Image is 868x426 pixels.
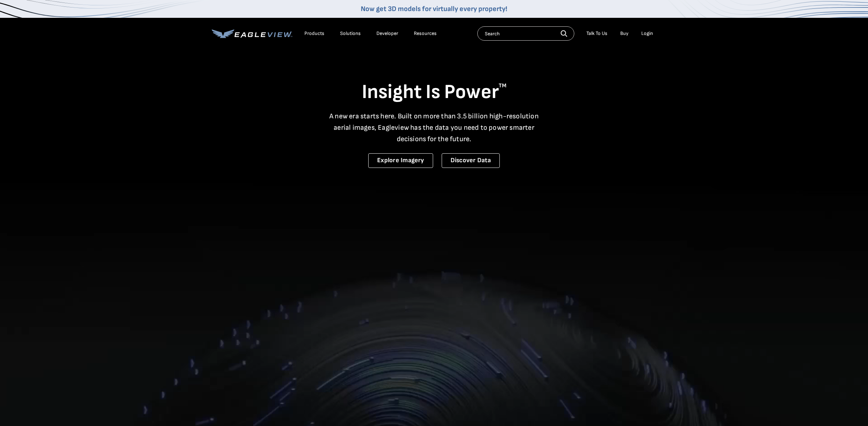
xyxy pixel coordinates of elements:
[477,26,574,41] input: Search
[325,111,543,145] p: A new era starts here. Built on more than 3.5 billion high-resolution aerial images, Eagleview ha...
[304,30,324,37] div: Products
[586,30,607,37] div: Talk To Us
[212,80,657,105] h1: Insight Is Power
[442,153,500,168] a: Discover Data
[340,30,361,37] div: Solutions
[414,30,437,37] div: Resources
[361,5,507,13] a: Now get 3D models for virtually every property!
[620,30,628,37] a: Buy
[641,30,653,37] div: Login
[376,30,398,37] a: Developer
[499,82,507,89] sup: TM
[368,153,433,168] a: Explore Imagery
